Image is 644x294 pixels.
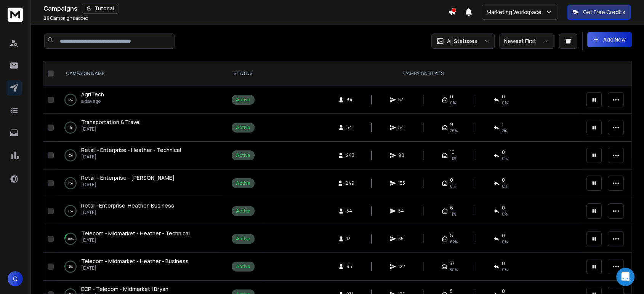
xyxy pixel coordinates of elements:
[447,37,477,45] p: All Statuses
[81,257,189,265] a: Telecom - Midmarket - Heather - Business
[81,126,141,132] p: [DATE]
[81,285,168,293] a: ECP - Telecom - Midmarket | Bryan
[502,260,505,267] span: 0
[502,100,508,106] span: 0 %
[450,267,458,273] span: 80 %
[81,230,190,237] span: Telecom - Midmarket - Heather - Technical
[450,149,455,155] span: 10
[81,202,174,209] a: Retail -Enterprise-Heather-Business
[57,197,221,225] td: 0%Retail -Enterprise-Heather-Business[DATE]
[43,3,448,14] div: Campaigns
[346,208,354,214] span: 54
[398,208,406,214] span: 54
[502,211,508,217] span: 0 %
[8,271,23,286] button: G
[346,152,354,158] span: 243
[499,34,554,49] button: Newest First
[236,97,250,103] div: Active
[502,205,505,211] span: 0
[81,174,175,182] a: Retail - Enterprise - [PERSON_NAME]
[43,15,88,21] p: Campaigns added
[69,152,73,159] p: 0 %
[57,142,221,169] td: 0%Retail - Enterprise - Heather - Technical[DATE]
[43,15,50,21] span: 26
[221,61,264,86] th: STATUS
[81,146,181,154] a: Retail - Enterprise - Heather - Technical
[398,97,406,103] span: 57
[264,61,582,86] th: CAMPAIGN STATS
[346,125,354,131] span: 54
[346,97,354,103] span: 84
[502,239,508,245] span: 0 %
[57,169,221,197] td: 0%Retail - Enterprise - [PERSON_NAME][DATE]
[57,61,221,86] th: CAMPAIGN NAME
[81,237,190,243] p: [DATE]
[502,128,507,134] span: 2 %
[450,121,453,128] span: 9
[82,3,119,14] button: Tutorial
[236,208,250,214] div: Active
[450,260,455,267] span: 37
[398,236,406,242] span: 35
[398,180,406,186] span: 135
[69,124,72,131] p: 1 %
[81,182,175,188] p: [DATE]
[81,91,104,98] span: AgriTech
[346,264,354,270] span: 95
[398,125,406,131] span: 54
[68,235,74,243] p: 15 %
[502,267,508,273] span: 0 %
[398,152,406,158] span: 90
[502,94,505,100] span: 0
[81,118,141,126] span: Transportation & Travel
[502,233,505,239] span: 0
[81,265,189,271] p: [DATE]
[502,177,505,183] span: 0
[69,207,73,215] p: 0 %
[81,230,190,237] a: Telecom - Midmarket - Heather - Technical
[81,98,104,104] p: a day ago
[487,8,545,16] p: Marketing Workspace
[398,264,406,270] span: 122
[236,264,250,270] div: Active
[236,180,250,186] div: Active
[81,146,181,153] span: Retail - Enterprise - Heather - Technical
[616,268,634,286] div: Open Intercom Messenger
[346,180,354,186] span: 249
[450,100,456,106] span: 0%
[81,118,141,126] a: Transportation & Travel
[450,239,458,245] span: 62 %
[502,183,508,189] span: 0 %
[450,211,456,217] span: 11 %
[81,209,174,216] p: [DATE]
[236,236,250,242] div: Active
[57,114,221,142] td: 1%Transportation & Travel[DATE]
[236,125,250,131] div: Active
[69,179,73,187] p: 0 %
[502,149,505,155] span: 0
[450,233,453,239] span: 8
[81,257,189,265] span: Telecom - Midmarket - Heather - Business
[450,205,453,211] span: 6
[583,8,625,16] p: Get Free Credits
[567,5,631,20] button: Get Free Credits
[69,263,73,270] p: 3 %
[502,155,508,161] span: 0 %
[57,225,221,253] td: 15%Telecom - Midmarket - Heather - Technical[DATE]
[502,121,503,128] span: 1
[57,86,221,114] td: 0%AgriTecha day ago
[81,154,181,160] p: [DATE]
[587,32,632,47] button: Add New
[346,236,354,242] span: 13
[69,96,73,104] p: 0 %
[450,155,456,161] span: 11 %
[450,128,458,134] span: 26 %
[81,91,104,98] a: AgriTech
[236,152,250,158] div: Active
[450,183,456,189] span: 0%
[450,177,453,183] span: 0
